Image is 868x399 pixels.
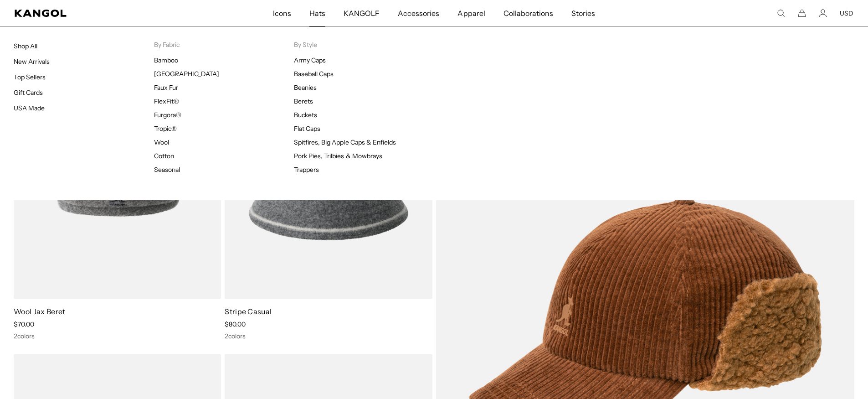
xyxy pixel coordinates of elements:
[154,152,174,160] a: Cotton
[14,104,45,112] a: USA Made
[14,332,221,340] div: 2 colors
[819,9,827,17] a: Account
[14,73,46,81] a: Top Sellers
[294,138,396,146] a: Spitfires, Big Apple Caps & Enfields
[798,9,806,17] button: Cart
[294,124,320,133] a: Flat Caps
[225,307,272,316] a: Stripe Casual
[154,124,177,133] a: Tropic®
[225,320,246,328] span: $80.00
[14,307,65,316] a: Wool Jax Beret
[154,111,181,119] a: Furgora®
[14,88,43,97] a: Gift Cards
[154,70,219,78] a: [GEOGRAPHIC_DATA]
[225,332,432,340] div: 2 colors
[14,320,34,328] span: $70.00
[15,10,180,17] a: Kangol
[294,56,326,64] a: Army Caps
[294,41,434,49] p: By Style
[840,9,853,17] button: USD
[154,83,178,92] a: Faux Fur
[777,9,785,17] summary: Search here
[154,56,178,64] a: Bamboo
[294,111,317,119] a: Buckets
[294,152,382,160] a: Pork Pies, Trilbies & Mowbrays
[294,166,319,174] a: Trappers
[294,70,334,78] a: Baseball Caps
[14,57,50,66] a: New Arrivals
[154,41,294,49] p: By Fabric
[154,138,169,146] a: Wool
[154,166,180,174] a: Seasonal
[294,83,317,92] a: Beanies
[294,97,313,105] a: Berets
[154,97,179,105] a: FlexFit®
[14,42,37,50] a: Shop All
